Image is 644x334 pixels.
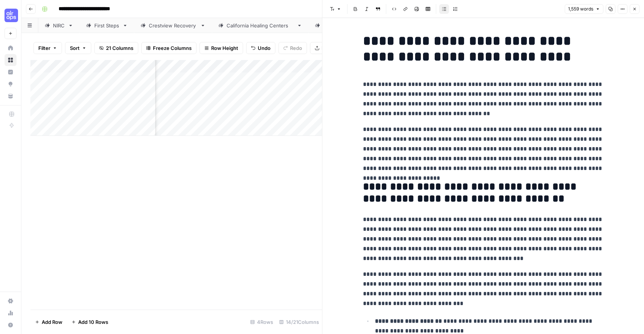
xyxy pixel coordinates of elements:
[5,54,17,66] a: Browse
[5,90,17,102] a: Your Data
[30,316,67,328] button: Add Row
[38,18,80,33] a: NIRC
[94,42,138,54] button: 21 Columns
[212,18,308,33] a: [US_STATE] Healing Centers
[149,22,197,29] div: Crestview Recovery
[246,42,275,54] button: Undo
[565,4,603,14] button: 1,559 words
[5,6,17,25] button: Workspace: Cohort 4
[278,42,307,54] button: Redo
[200,42,243,54] button: Row Height
[42,318,62,326] span: Add Row
[5,295,17,307] a: Settings
[5,307,17,319] a: Usage
[247,316,276,328] div: 4 Rows
[211,44,238,52] span: Row Height
[276,316,322,328] div: 14/21 Columns
[94,22,119,29] div: First Steps
[5,66,17,78] a: Insights
[80,18,134,33] a: First Steps
[53,22,65,29] div: NIRC
[227,22,294,29] div: [US_STATE] Healing Centers
[67,316,113,328] button: Add 10 Rows
[33,42,62,54] button: Filter
[141,42,197,54] button: Freeze Columns
[310,42,353,54] button: Export CSV
[106,44,133,52] span: 21 Columns
[134,18,212,33] a: Crestview Recovery
[65,42,91,54] button: Sort
[38,44,50,52] span: Filter
[308,18,358,33] a: Longleaf
[5,319,17,331] button: Help + Support
[290,44,302,52] span: Redo
[70,44,80,52] span: Sort
[5,9,18,22] img: Cohort 4 Logo
[78,318,108,326] span: Add 10 Rows
[568,6,593,12] span: 1,559 words
[5,42,17,54] a: Home
[258,44,271,52] span: Undo
[153,44,192,52] span: Freeze Columns
[5,78,17,90] a: Opportunities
